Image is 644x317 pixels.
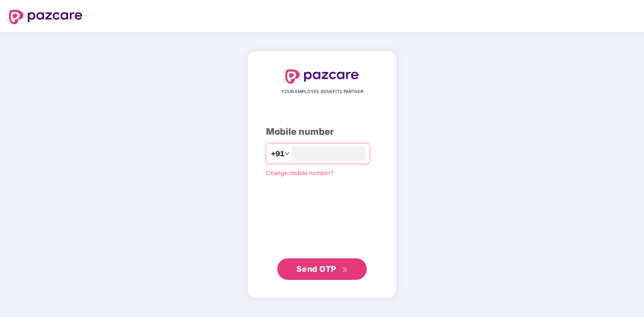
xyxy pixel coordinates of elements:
[296,264,336,274] span: Send OTP
[9,10,82,24] img: logo
[284,151,290,156] span: down
[277,258,367,280] button: Send OTPdouble-right
[266,169,334,176] a: Change mobile number?
[271,148,284,159] span: +91
[342,267,348,273] span: double-right
[285,69,359,84] img: logo
[266,125,378,139] div: Mobile number
[281,88,363,95] span: YOUR EMPLOYEE BENEFITS PARTNER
